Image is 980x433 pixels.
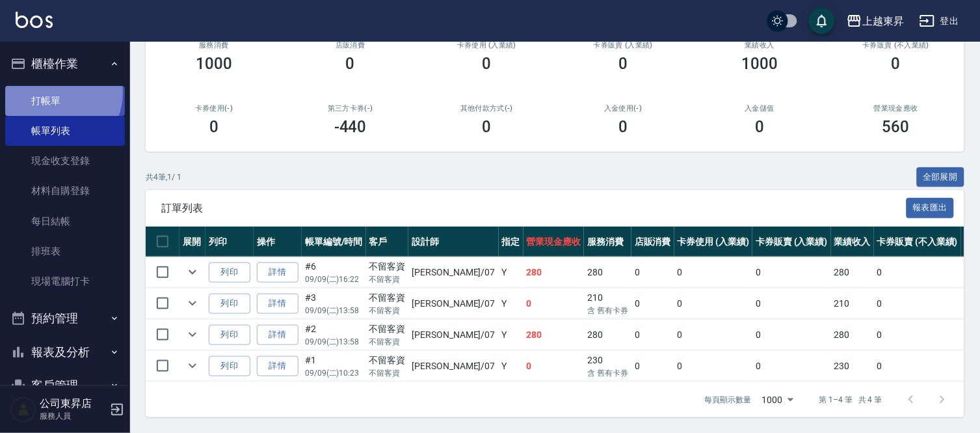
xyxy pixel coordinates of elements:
td: 0 [752,320,831,350]
div: 1000 [757,382,799,417]
td: 230 [831,351,874,382]
h3: 0 [346,55,355,73]
th: 列印 [205,227,254,257]
button: expand row [183,262,202,282]
span: 訂單列表 [161,202,907,215]
p: 含 舊有卡券 [587,367,628,379]
td: 280 [523,320,585,350]
td: Y [499,288,523,319]
h2: 卡券使用(-) [161,104,267,113]
td: 0 [752,257,831,288]
button: 上越東昇 [841,8,909,35]
h2: 入金儲值 [707,104,812,113]
h3: 1000 [741,55,778,73]
th: 業績收入 [831,227,874,257]
p: 09/09 (二) 16:22 [305,273,363,285]
a: 帳單列表 [5,116,125,146]
td: 0 [631,320,674,350]
td: #1 [302,351,366,382]
div: 上越東昇 [862,13,904,29]
button: 列印 [209,325,250,345]
a: 詳情 [257,356,298,376]
td: 230 [584,351,631,382]
td: #2 [302,320,366,350]
h2: 卡券販賣 (入業績) [570,41,676,49]
h2: 店販消費 [298,41,403,49]
td: [PERSON_NAME] /07 [408,257,498,288]
h3: 服務消費 [161,41,267,49]
div: 不留客資 [369,354,406,367]
td: 0 [631,257,674,288]
p: 不留客資 [369,367,406,379]
button: 登出 [914,9,964,33]
p: 服務人員 [40,410,106,422]
td: #3 [302,288,366,319]
img: Logo [16,12,53,28]
h3: 0 [209,118,219,136]
td: Y [499,257,523,288]
button: expand row [183,325,202,344]
p: 不留客資 [369,336,406,348]
td: 0 [674,351,753,382]
h3: 0 [483,55,492,73]
p: 第 1–4 筆 共 4 筆 [819,394,882,406]
div: 不留客資 [369,322,406,336]
td: 0 [674,288,753,319]
p: 09/09 (二) 13:58 [305,305,363,316]
h3: -440 [334,118,367,136]
td: 0 [631,351,674,382]
button: save [809,8,835,34]
h3: 0 [483,118,492,136]
a: 詳情 [257,294,298,314]
h2: 第三方卡券(-) [298,104,403,113]
td: 0 [631,288,674,319]
td: 0 [874,320,961,350]
h3: 560 [882,118,910,136]
td: [PERSON_NAME] /07 [408,320,498,350]
td: #6 [302,257,366,288]
a: 詳情 [257,325,298,345]
button: expand row [183,356,202,376]
th: 店販消費 [631,227,674,257]
h2: 其他付款方式(-) [434,104,540,113]
h2: 業績收入 [707,41,812,49]
button: 列印 [209,262,250,283]
button: 全部展開 [917,167,965,188]
button: 列印 [209,294,250,314]
th: 卡券使用 (入業績) [674,227,753,257]
button: 客戶管理 [5,369,125,402]
th: 卡券販賣 (入業績) [752,227,831,257]
h2: 入金使用(-) [570,104,676,113]
button: 櫃檯作業 [5,47,125,81]
td: 280 [831,320,874,350]
button: 報表匯出 [907,198,955,218]
th: 指定 [499,227,523,257]
td: 280 [584,257,631,288]
td: 0 [752,288,831,319]
td: Y [499,351,523,382]
a: 打帳單 [5,86,125,116]
th: 卡券販賣 (不入業績) [874,227,961,257]
p: 共 4 筆, 1 / 1 [146,171,181,183]
td: 0 [874,351,961,382]
p: 每頁顯示數量 [705,394,752,406]
button: 報表及分析 [5,335,125,369]
h3: 0 [618,55,628,73]
p: 不留客資 [369,305,406,316]
button: 列印 [209,356,250,376]
img: Person [10,397,36,423]
td: 0 [874,288,961,319]
td: 0 [674,257,753,288]
p: 09/09 (二) 13:58 [305,336,363,348]
th: 客戶 [366,227,409,257]
a: 現場電腦打卡 [5,266,125,296]
td: 0 [523,288,585,319]
td: 210 [584,288,631,319]
th: 展開 [179,227,205,257]
td: [PERSON_NAME] /07 [408,288,498,319]
button: 預約管理 [5,301,125,335]
h3: 1000 [196,55,232,73]
a: 排班表 [5,236,125,266]
td: Y [499,320,523,350]
h3: 0 [755,118,764,136]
